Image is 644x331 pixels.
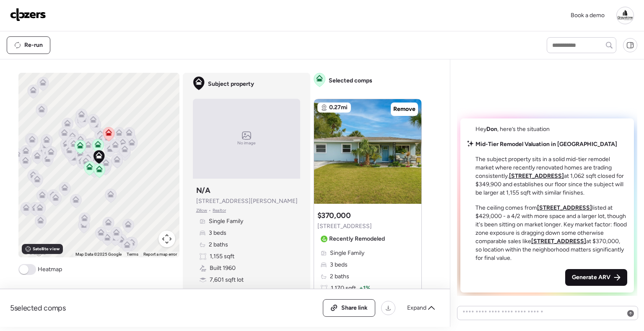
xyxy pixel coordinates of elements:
[393,105,415,113] span: Remove
[158,231,175,247] button: Map camera controls
[475,126,550,133] span: Hey , here’s the situation
[330,261,348,269] span: 3 beds
[531,238,586,245] a: [STREET_ADDRESS]
[208,80,254,88] span: Subject property
[10,8,46,21] img: Logo
[537,204,592,211] a: [STREET_ADDRESS]
[196,197,298,205] span: [STREET_ADDRESS][PERSON_NAME]
[210,264,236,272] span: Built 1960
[331,284,356,293] span: 1,170 sqft
[210,252,234,261] span: 1,155 sqft
[486,126,497,133] span: Don
[330,249,364,257] span: Single Family
[21,246,48,257] img: Google
[572,273,610,282] span: Generate ARV
[475,155,627,197] p: The subject property sits in a solid mid-tier remodel market where recently renovated homes are t...
[196,185,210,195] h3: N/A
[38,265,62,274] span: Heatmap
[33,246,60,252] span: Satellite view
[213,207,226,214] span: Realtor
[21,246,48,257] a: Open this area in Google Maps (opens a new window)
[329,77,372,85] span: Selected comps
[509,172,564,180] a: [STREET_ADDRESS]
[209,241,228,249] span: 2 baths
[237,140,256,146] span: No image
[329,235,385,243] span: Recently Remodeled
[329,103,348,112] span: 0.27mi
[341,304,368,312] span: Share link
[143,252,177,257] a: Report a map error
[210,287,229,296] span: Garage
[209,217,243,226] span: Single Family
[210,276,244,284] span: 7,601 sqft lot
[475,204,627,262] p: The ceiling comes from listed at $429,000 - a 4/2 with more space and a larger lot, though it's b...
[196,207,208,214] span: Zillow
[571,12,605,19] span: Book a demo
[407,304,426,312] span: Expand
[317,210,351,221] h3: $370,000
[24,41,43,49] span: Re-run
[209,207,211,214] span: •
[209,229,226,237] span: 3 beds
[317,222,372,231] span: [STREET_ADDRESS]
[127,252,138,257] a: Terms (opens in new tab)
[10,303,66,313] span: 5 selected comps
[359,284,370,293] span: + 1%
[330,272,349,281] span: 2 baths
[75,252,122,257] span: Map Data ©2025 Google
[475,141,617,148] strong: Mid-Tier Remodel Valuation in [GEOGRAPHIC_DATA]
